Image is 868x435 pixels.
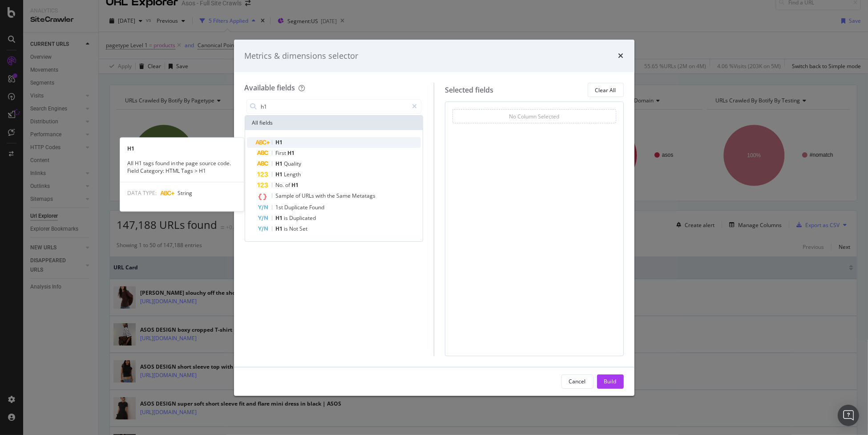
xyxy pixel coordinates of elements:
[588,83,624,97] button: Clear All
[604,378,617,385] div: Build
[300,225,308,232] span: Set
[290,214,316,222] span: Duplicated
[288,149,295,157] span: H1
[290,225,300,232] span: Not
[838,405,859,426] div: Open Intercom Messenger
[292,181,299,189] span: H1
[245,116,423,130] div: All fields
[276,225,284,232] span: H1
[327,192,337,199] span: the
[337,192,352,199] span: Same
[595,86,616,94] div: Clear All
[284,171,301,178] span: Length
[296,192,302,199] span: of
[276,171,284,178] span: H1
[618,50,624,62] div: times
[316,192,327,199] span: with
[284,214,290,222] span: is
[245,50,359,62] div: Metrics & dimensions selector
[352,192,376,199] span: Metatags
[276,214,284,222] span: H1
[509,113,559,120] div: No Column Selected
[276,138,283,146] span: H1
[276,160,284,167] span: H1
[569,378,586,385] div: Cancel
[276,181,286,189] span: No.
[284,160,302,167] span: Quality
[120,159,244,175] div: All H1 tags found in the page source code. Field Category: HTML Tags > H1
[285,203,310,211] span: Duplicate
[597,374,624,389] button: Build
[276,203,285,211] span: 1st
[445,85,493,95] div: Selected fields
[286,181,292,189] span: of
[302,192,316,199] span: URLs
[310,203,325,211] span: Found
[284,225,290,232] span: is
[120,145,244,152] div: H1
[276,149,288,157] span: First
[561,374,593,389] button: Cancel
[245,83,295,93] div: Available fields
[260,100,408,113] input: Search by field name
[276,192,296,199] span: Sample
[234,40,634,396] div: modal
